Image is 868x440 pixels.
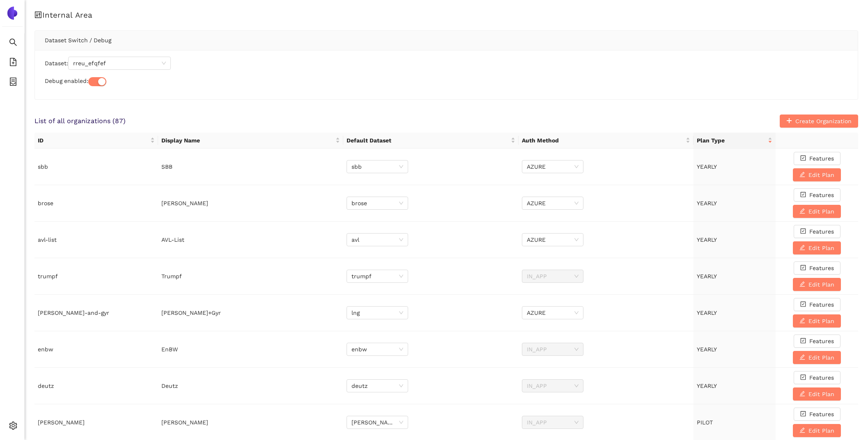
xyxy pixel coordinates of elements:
[799,391,805,397] span: edit
[780,115,858,128] button: plusCreate Organization
[794,188,840,202] button: check-squareFeatures
[527,416,579,429] span: IN_APP
[794,408,840,421] button: check-squareFeatures
[527,307,579,319] span: AZURE
[6,7,19,20] img: Logo
[351,343,403,355] span: enbw
[527,197,579,209] span: AZURE
[794,261,840,275] button: check-squareFeatures
[793,351,841,364] button: editEdit Plan
[809,154,834,163] span: Features
[693,331,776,368] td: YEARLY
[34,185,158,222] td: brose
[809,373,834,382] span: Features
[45,31,848,50] div: Dataset Switch / Debug
[808,316,834,325] span: Edit Plan
[794,371,840,384] button: check-squareFeatures
[45,76,848,86] div: Debug enabled:
[693,149,776,185] td: YEARLY
[808,353,834,362] span: Edit Plan
[158,368,343,404] td: Deutz
[800,338,806,344] span: check-square
[34,149,158,185] td: sbb
[34,222,158,258] td: avl-list
[799,354,805,361] span: edit
[793,168,841,181] button: editEdit Plan
[809,337,834,346] span: Features
[799,245,805,251] span: edit
[799,318,805,324] span: edit
[73,57,166,69] span: rreu_efqfef
[808,207,834,216] span: Edit Plan
[793,387,841,401] button: editEdit Plan
[34,368,158,404] td: deutz
[808,280,834,289] span: Edit Plan
[158,295,343,331] td: [PERSON_NAME]+Gyr
[158,331,343,368] td: EnBW
[34,117,126,126] span: List of all organizations ( 87 )
[351,234,403,246] span: avl
[794,225,840,238] button: check-squareFeatures
[9,55,17,71] span: file-add
[158,149,343,185] td: SBB
[158,185,343,222] td: [PERSON_NAME]
[693,368,776,404] td: YEARLY
[693,185,776,222] td: YEARLY
[794,335,840,348] button: check-squareFeatures
[800,265,806,271] span: check-square
[793,314,841,328] button: editEdit Plan
[9,419,17,435] span: setting
[794,298,840,311] button: check-squareFeatures
[697,136,767,145] span: Plan Type
[351,160,403,173] span: sbb
[351,307,403,319] span: lng
[800,301,806,308] span: check-square
[808,170,834,179] span: Edit Plan
[45,57,848,70] div: Dataset:
[809,227,834,236] span: Features
[343,133,518,149] th: this column's title is Default Dataset,this column is sortable
[800,155,806,162] span: check-square
[34,295,158,331] td: [PERSON_NAME]-and-gyr
[34,11,42,19] span: control
[793,424,841,437] button: editEdit Plan
[809,300,834,309] span: Features
[527,160,579,173] span: AZURE
[809,190,834,199] span: Features
[9,35,17,52] span: search
[9,75,17,91] span: container
[800,228,806,235] span: check-square
[351,416,403,429] span: draeger
[799,427,805,434] span: edit
[351,197,403,209] span: brose
[158,133,343,149] th: this column's title is Display Name,this column is sortable
[158,258,343,295] td: Trumpf
[161,136,334,145] span: Display Name
[527,380,579,392] span: IN_APP
[158,222,343,258] td: AVL-List
[793,205,841,218] button: editEdit Plan
[347,136,509,145] span: Default Dataset
[34,10,858,21] h1: Internal Area
[527,270,579,282] span: IN_APP
[693,258,776,295] td: YEARLY
[809,410,834,419] span: Features
[527,234,579,246] span: AZURE
[34,133,158,149] th: this column's title is ID,this column is sortable
[351,380,403,392] span: deutz
[793,241,841,254] button: editEdit Plan
[808,243,834,252] span: Edit Plan
[793,278,841,291] button: editEdit Plan
[808,426,834,435] span: Edit Plan
[519,133,693,149] th: this column's title is Auth Method,this column is sortable
[527,343,579,355] span: IN_APP
[799,172,805,178] span: edit
[38,136,149,145] span: ID
[809,264,834,273] span: Features
[794,152,840,165] button: check-squareFeatures
[693,295,776,331] td: YEARLY
[800,374,806,381] span: check-square
[799,281,805,288] span: edit
[34,331,158,368] td: enbw
[786,118,792,124] span: plus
